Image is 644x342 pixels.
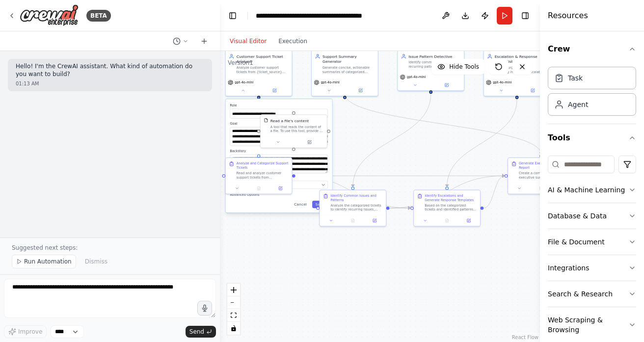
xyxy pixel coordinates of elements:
[518,9,532,23] button: Hide right sidebar
[228,59,253,67] div: Version 1
[322,53,375,64] div: Support Summary Generator
[346,87,376,94] button: Open in side panel
[548,63,636,124] div: Crew
[18,328,42,336] span: Improve
[548,124,636,152] button: Tools
[12,244,208,252] p: Suggested next steps:
[295,173,505,179] g: Edge from 019533f9-3c67-4672-9a76-97fa9bbea3c7 to 4614e897-6fda-4473-8bd6-4d09081bf792
[449,63,479,71] span: Hide Tools
[24,258,72,265] span: Run Automation
[413,190,481,227] div: Identify Escalations and Generate Response TemplatesBased on the categorized tickets and identifi...
[548,255,636,281] button: Integrations
[197,301,212,316] button: Click to speak your automation idea
[312,201,328,208] button: Save
[408,53,460,59] div: Issue Pattern Detective
[237,53,289,64] div: Customer Support Ticket Analyzer
[342,217,364,224] button: No output available
[85,258,107,265] span: Dismiss
[548,177,636,203] button: AI & Machine Learning
[519,171,571,180] div: Create a comprehensive executive summary report consolidating all analyses for the {department} t...
[408,60,460,69] div: Identify common issues and recurring patterns across support tickets, analyze trends in {time_per...
[225,158,293,194] div: Analyze and Categorize Support TicketsRead and analyze customer support tickets from {ticket_sour...
[270,118,309,124] div: Read a file's content
[237,65,289,74] div: Analyze customer support tickets from {ticket_source} and categorize them by urgency levels (Crit...
[12,255,76,268] button: Run Automation
[169,35,192,47] button: Switch to previous chat
[425,193,477,202] div: Identify Escalations and Generate Response Templates
[311,50,378,97] div: Support Summary GeneratorGenerate concise, actionable summaries of categorized support tickets fo...
[517,87,548,94] button: Open in side panel
[259,87,290,94] button: Open in side panel
[86,10,111,22] div: BETA
[530,185,552,191] button: No output available
[189,328,204,336] span: Send
[16,80,204,87] div: 01:13 AM
[80,255,112,268] button: Dismiss
[495,53,547,64] div: Escalation & Response Specialist
[237,171,289,180] div: Read and analyze customer support tickets from {ticket_source}. Categorize each ticket by: 1. Urg...
[407,75,426,79] span: gpt-4o-mini
[186,326,216,338] button: Send
[237,161,289,170] div: Analyze and Categorize Support Tickets
[224,35,272,47] button: Visual Editor
[235,80,253,85] span: gpt-4o-mini
[264,118,268,123] img: FileReadTool
[196,35,212,47] button: Start a new chat
[568,73,583,83] div: Task
[271,185,290,191] button: Open in side panel
[350,94,433,187] g: Edge from eaf41212-baed-49aa-9510-f5ae0930cfe3 to ee3012b4-d8ba-47f3-9b18-a9c2b9d85c62
[548,203,636,229] button: Database & Data
[227,284,240,296] button: zoom in
[319,190,386,227] div: Identify Common Issues and PatternsAnalyze the categorized tickets to identify recurring issues, ...
[260,114,327,148] div: FileReadToolRead a file's contentA tool that reads the content of a file. To use this tool, provi...
[227,284,240,335] div: React Flow controls
[225,50,293,97] div: Customer Support Ticket AnalyzerAnalyze customer support tickets from {ticket_source} and categor...
[365,217,384,224] button: Open in side panel
[270,125,323,133] div: A tool that reads the content of a file. To use this tool, provide a 'file_path' parameter with t...
[20,4,79,26] img: Logo
[431,59,485,75] button: Hide Tools
[227,309,240,322] button: fit view
[483,173,505,211] g: Edge from c2e6a689-e049-42e0-b7ba-6478f5d50634 to 4614e897-6fda-4473-8bd6-4d09081bf792
[330,193,382,202] div: Identify Common Issues and Patterns
[548,10,588,22] h4: Resources
[230,104,327,108] label: Role
[444,99,519,187] g: Edge from 0f67ffba-f596-48d9-b056-dcb657da32be to c2e6a689-e049-42e0-b7ba-6478f5d50634
[483,50,551,97] div: Escalation & Response SpecialistIdentify urgent matters requiring immediate escalation and genera...
[321,80,340,85] span: gpt-4o-mini
[16,63,204,78] p: Hello! I'm the CrewAI assistant. What kind of automation do you want to build?
[397,50,464,91] div: Issue Pattern DetectiveIdentify common issues and recurring patterns across support tickets, anal...
[247,185,270,191] button: No output available
[493,80,511,85] span: gpt-4o-mini
[227,296,240,309] button: zoom out
[230,177,327,181] label: Model
[548,229,636,255] button: File & Document
[226,9,240,23] button: Hide left sidebar
[512,335,538,340] a: React Flow attribution
[322,65,375,74] div: Generate concise, actionable summaries of categorized support tickets for the {department} team, ...
[230,181,327,188] button: OpenAI - gpt-4o-mini
[230,149,327,154] label: Backstory
[519,161,571,170] div: Generate Executive Summary Report
[342,94,544,155] g: Edge from 90835bf7-c0ae-4d8e-9f5e-588567a8f749 to 4614e897-6fda-4473-8bd6-4d09081bf792
[459,217,478,224] button: Open in side panel
[256,11,366,21] nav: breadcrumb
[508,158,575,194] div: Generate Executive Summary ReportCreate a comprehensive executive summary report consolidating al...
[4,325,47,338] button: Improve
[230,122,327,126] label: Goal
[294,139,324,145] button: Open in side panel
[568,100,588,109] div: Agent
[291,201,310,208] button: Cancel
[230,193,259,197] span: Advanced Options
[272,35,313,47] button: Execution
[230,192,327,197] button: Advanced Options
[548,35,636,63] button: Crew
[431,82,462,88] button: Open in side panel
[548,281,636,307] button: Search & Research
[425,203,477,212] div: Based on the categorized tickets and identified patterns: 1. Identify tickets that require immedi...
[227,322,240,335] button: toggle interactivity
[435,217,458,224] button: No output available
[330,203,382,212] div: Analyze the categorized tickets to identify recurring issues, common complaints, and emerging pat...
